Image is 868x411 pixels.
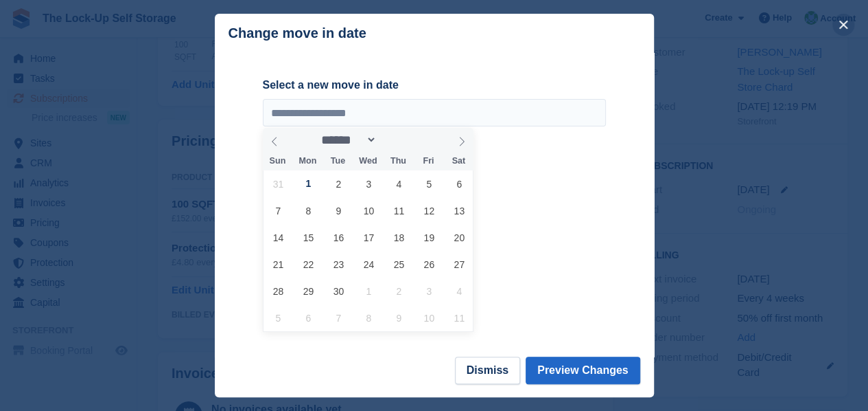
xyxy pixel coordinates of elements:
[353,157,383,166] span: Wed
[228,25,366,41] p: Change move in date
[446,197,473,224] span: September 13, 2025
[263,77,606,93] label: Select a new move in date
[295,304,322,331] span: October 6, 2025
[355,224,382,251] span: September 17, 2025
[325,170,352,197] span: September 2, 2025
[265,224,292,251] span: September 14, 2025
[295,278,322,304] span: September 29, 2025
[416,197,443,224] span: September 12, 2025
[295,197,322,224] span: September 8, 2025
[386,197,412,224] span: September 11, 2025
[446,251,473,278] span: September 27, 2025
[325,197,352,224] span: September 9, 2025
[446,224,473,251] span: September 20, 2025
[377,133,420,147] input: Year
[265,278,292,304] span: September 28, 2025
[355,278,382,304] span: October 1, 2025
[416,278,443,304] span: October 3, 2025
[416,170,443,197] span: September 5, 2025
[263,157,293,166] span: Sun
[265,251,292,278] span: September 21, 2025
[386,304,412,331] span: October 9, 2025
[292,157,322,166] span: Mon
[355,251,382,278] span: September 24, 2025
[265,170,292,197] span: August 31, 2025
[386,251,412,278] span: September 25, 2025
[295,251,322,278] span: September 22, 2025
[455,357,520,384] button: Dismiss
[355,197,382,224] span: September 10, 2025
[325,251,352,278] span: September 23, 2025
[413,157,443,166] span: Fri
[832,14,854,36] button: close
[325,304,352,331] span: October 7, 2025
[355,304,382,331] span: October 8, 2025
[443,157,473,166] span: Sat
[322,157,353,166] span: Tue
[383,157,413,166] span: Thu
[386,224,412,251] span: September 18, 2025
[355,170,382,197] span: September 3, 2025
[446,278,473,304] span: October 4, 2025
[416,304,443,331] span: October 10, 2025
[386,170,412,197] span: September 4, 2025
[325,224,352,251] span: September 16, 2025
[416,251,443,278] span: September 26, 2025
[316,133,377,147] select: Month
[526,357,640,384] button: Preview Changes
[446,304,473,331] span: October 11, 2025
[265,197,292,224] span: September 7, 2025
[446,170,473,197] span: September 6, 2025
[295,170,322,197] span: September 1, 2025
[416,224,443,251] span: September 19, 2025
[295,224,322,251] span: September 15, 2025
[325,278,352,304] span: September 30, 2025
[265,304,292,331] span: October 5, 2025
[386,278,412,304] span: October 2, 2025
